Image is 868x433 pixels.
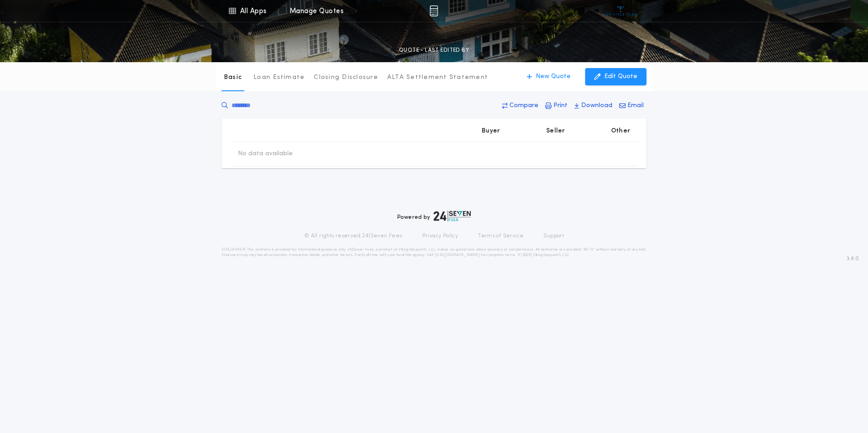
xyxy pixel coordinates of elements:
[222,247,646,258] p: DISCLAIMER: This estimate is provided for informational purposes only. 24|Seven Fees, a product o...
[314,73,378,82] p: Closing Disclosure
[422,232,459,240] a: Privacy Policy
[253,73,305,82] p: Loan Estimate
[585,68,646,85] button: Edit Quote
[304,232,402,240] p: © All rights reserved. 24|Seven Fees
[546,127,565,136] p: Seller
[543,232,564,240] a: Support
[553,101,567,110] p: Print
[387,73,488,82] p: ALTA Settlement Statement
[509,101,538,110] p: Compare
[536,72,571,81] p: New Quote
[847,255,859,263] span: 3.8.0
[518,68,580,85] button: New Quote
[611,127,630,136] p: Other
[231,142,300,166] td: No data available
[397,211,471,221] div: Powered by
[542,98,570,114] button: Print
[224,73,242,82] p: Basic
[435,253,480,257] a: [URL][DOMAIN_NAME]
[499,98,541,114] button: Compare
[581,101,612,110] p: Download
[399,46,469,55] p: QUOTE - LAST EDITED BY
[627,101,644,110] p: Email
[572,98,615,114] button: Download
[434,211,471,221] img: logo
[604,6,638,15] img: vs-icon
[478,232,523,240] a: Terms of Service
[429,5,438,16] img: img
[616,98,646,114] button: Email
[482,127,500,136] p: Buyer
[604,72,637,81] p: Edit Quote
